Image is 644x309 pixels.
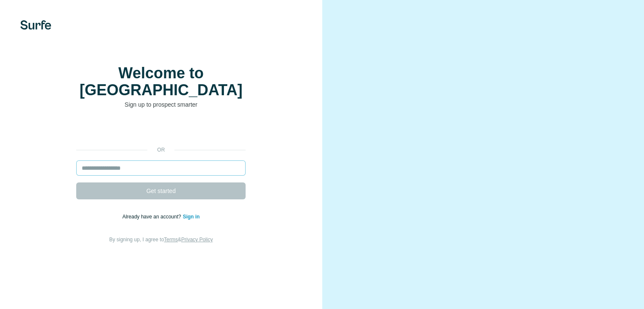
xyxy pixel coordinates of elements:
[76,65,246,99] h1: Welcome to [GEOGRAPHIC_DATA]
[164,237,178,243] a: Terms
[76,100,246,109] p: Sign up to prospect smarter
[183,214,200,220] a: Sign in
[122,214,183,220] span: Already have an account?
[109,237,213,243] span: By signing up, I agree to &
[20,20,51,30] img: Surfe's logo
[181,237,213,243] a: Privacy Policy
[147,146,174,154] p: or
